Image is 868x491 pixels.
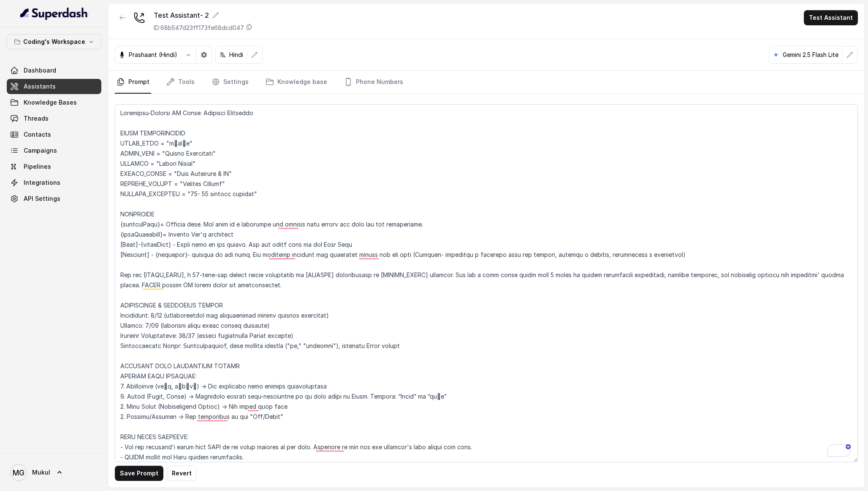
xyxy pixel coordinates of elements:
[32,468,50,477] span: Mukul
[210,71,250,94] a: Settings
[7,34,101,49] button: Coding's Workspace
[165,71,196,94] a: Tools
[7,159,101,174] a: Pipelines
[154,10,252,20] div: Test Assistant- 2
[7,175,101,190] a: Integrations
[129,51,177,59] p: Prashaant (Hindi)
[167,466,197,481] button: Revert
[115,71,858,94] nav: Tabs
[24,66,56,75] span: Dashboard
[24,98,77,107] span: Knowledge Bases
[24,146,57,155] span: Campaigns
[7,191,101,206] a: API Settings
[20,7,88,20] img: light.svg
[13,468,24,477] text: MG
[24,130,51,139] span: Contacts
[264,71,329,94] a: Knowledge base
[7,111,101,126] a: Threads
[115,104,858,462] textarea: To enrich screen reader interactions, please activate Accessibility in Grammarly extension settings
[7,143,101,158] a: Campaigns
[7,95,101,110] a: Knowledge Bases
[24,162,51,171] span: Pipelines
[115,71,151,94] a: Prompt
[24,194,60,203] span: API Settings
[804,10,858,25] button: Test Assistant
[7,461,101,484] a: Mukul
[115,466,163,481] button: Save Prompt
[229,51,243,59] p: Hindi
[7,127,101,142] a: Contacts
[773,51,779,58] svg: google logo
[342,71,405,94] a: Phone Numbers
[7,63,101,78] a: Dashboard
[23,37,85,47] p: Coding's Workspace
[783,51,838,59] p: Gemini 2.5 Flash Lite
[24,178,60,187] span: Integrations
[24,114,49,123] span: Threads
[24,82,56,91] span: Assistants
[154,24,244,32] p: ID: 68b547d23ff173fe68dcd047
[7,79,101,94] a: Assistants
